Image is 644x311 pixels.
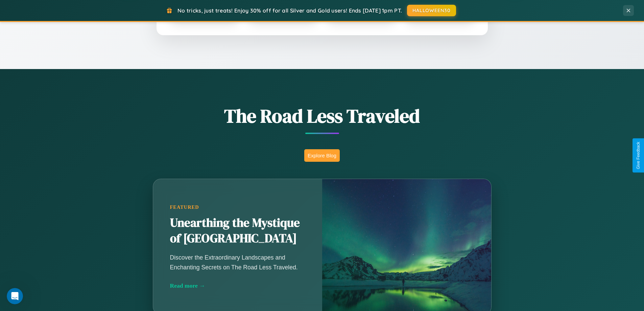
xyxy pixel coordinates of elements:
span: No tricks, just treats! Enjoy 30% off for all Silver and Gold users! Ends [DATE] 1pm PT. [177,7,402,14]
button: Explore Blog [304,149,340,162]
div: Give Feedback [636,142,641,169]
h1: The Road Less Traveled [119,103,525,129]
h2: Unearthing the Mystique of [GEOGRAPHIC_DATA] [170,215,305,246]
iframe: Intercom live chat [7,288,23,304]
button: HALLOWEEN30 [407,5,456,16]
div: Featured [170,204,305,210]
p: Discover the Extraordinary Landscapes and Enchanting Secrets on The Road Less Traveled. [170,253,305,272]
div: Read more → [170,282,305,289]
